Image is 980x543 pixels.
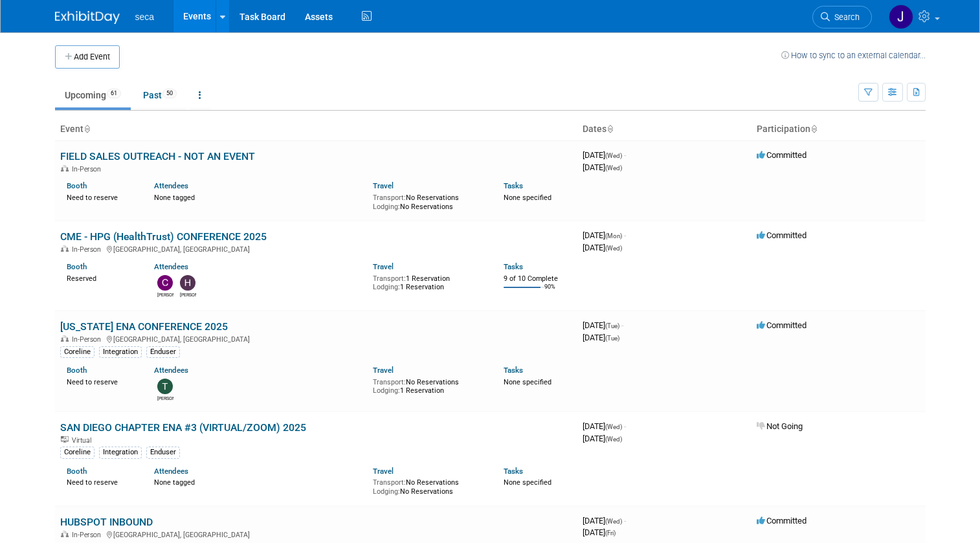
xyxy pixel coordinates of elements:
[60,333,572,344] div: [GEOGRAPHIC_DATA], [GEOGRAPHIC_DATA]
[810,124,817,134] a: Sort by Participation Type
[373,262,394,271] a: Travel
[373,478,406,487] span: Transport:
[504,366,523,375] a: Tasks
[107,89,121,98] span: 61
[544,283,555,301] td: 90%
[60,243,572,254] div: [GEOGRAPHIC_DATA], [GEOGRAPHIC_DATA]
[154,476,363,487] div: None tagged
[752,118,926,140] th: Participation
[605,322,619,329] span: (Tue)
[757,230,807,240] span: Committed
[583,421,626,431] span: [DATE]
[373,366,394,375] a: Travel
[146,447,180,458] div: Enduser
[60,529,572,539] div: [GEOGRAPHIC_DATA], [GEOGRAPHIC_DATA]
[781,50,926,60] a: How to sync to an external calendar...
[67,262,87,271] a: Booth
[830,12,860,22] span: Search
[607,124,613,134] a: Sort by Start Date
[154,467,188,476] a: Attendees
[577,118,752,140] th: Dates
[67,467,87,476] a: Booth
[55,45,120,69] button: Add Event
[373,476,485,496] div: No Reservations No Reservations
[373,203,400,211] span: Lodging:
[605,518,622,525] span: (Wed)
[67,366,87,375] a: Booth
[61,335,69,342] img: In-Person Event
[154,181,188,190] a: Attendees
[504,478,551,487] span: None specified
[373,487,400,496] span: Lodging:
[605,245,622,252] span: (Wed)
[373,181,394,190] a: Travel
[812,6,872,28] a: Search
[624,516,626,526] span: -
[621,320,623,330] span: -
[583,516,626,526] span: [DATE]
[84,124,90,134] a: Sort by Event Name
[72,335,105,344] span: In-Person
[605,335,619,342] span: (Tue)
[55,83,131,107] a: Upcoming61
[889,5,913,29] img: Jose Gregory
[757,516,807,526] span: Committed
[373,272,485,292] div: 1 Reservation 1 Reservation
[504,262,523,271] a: Tasks
[99,346,142,358] div: Integration
[373,375,485,395] div: No Reservations 1 Reservation
[72,531,105,539] span: In-Person
[583,230,626,240] span: [DATE]
[504,274,572,283] div: 9 of 10 Complete
[61,531,69,537] img: In-Person Event
[583,243,622,252] span: [DATE]
[373,274,406,283] span: Transport:
[60,320,228,333] a: [US_STATE] ENA CONFERENCE 2025
[157,379,173,394] img: Tate Kirby
[583,333,619,342] span: [DATE]
[583,434,622,443] span: [DATE]
[67,272,135,283] div: Reserved
[605,529,616,537] span: (Fri)
[60,421,306,434] a: SAN DIEGO CHAPTER ENA #3 (VIRTUAL/ZOOM) 2025
[162,89,177,98] span: 50
[605,423,622,430] span: (Wed)
[154,191,363,203] div: None tagged
[180,291,196,298] div: Hasan Abdallah
[583,320,623,330] span: [DATE]
[72,245,105,254] span: In-Person
[60,447,95,458] div: Coreline
[373,386,400,395] span: Lodging:
[67,181,87,190] a: Booth
[504,467,523,476] a: Tasks
[757,421,803,431] span: Not Going
[605,152,622,159] span: (Wed)
[133,83,186,107] a: Past50
[60,230,267,243] a: CME - HPG (HealthTrust) CONFERENCE 2025
[60,346,95,358] div: Coreline
[61,436,69,443] img: Virtual Event
[55,118,577,140] th: Event
[67,476,135,487] div: Need to reserve
[61,245,69,252] img: In-Person Event
[504,194,551,202] span: None specified
[583,527,616,537] span: [DATE]
[157,275,173,291] img: Caroline Hitchcock
[157,394,173,402] div: Tate Kirby
[624,230,626,240] span: -
[757,320,807,330] span: Committed
[624,421,626,431] span: -
[67,191,135,203] div: Need to reserve
[99,447,142,458] div: Integration
[373,191,485,211] div: No Reservations No Reservations
[61,165,69,172] img: In-Person Event
[605,232,622,239] span: (Mon)
[154,262,188,271] a: Attendees
[154,366,188,375] a: Attendees
[146,346,180,358] div: Enduser
[504,378,551,386] span: None specified
[55,11,120,24] img: ExhibitDay
[583,150,626,160] span: [DATE]
[60,150,255,162] a: FIELD SALES OUTREACH - NOT AN EVENT
[180,275,195,291] img: Hasan Abdallah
